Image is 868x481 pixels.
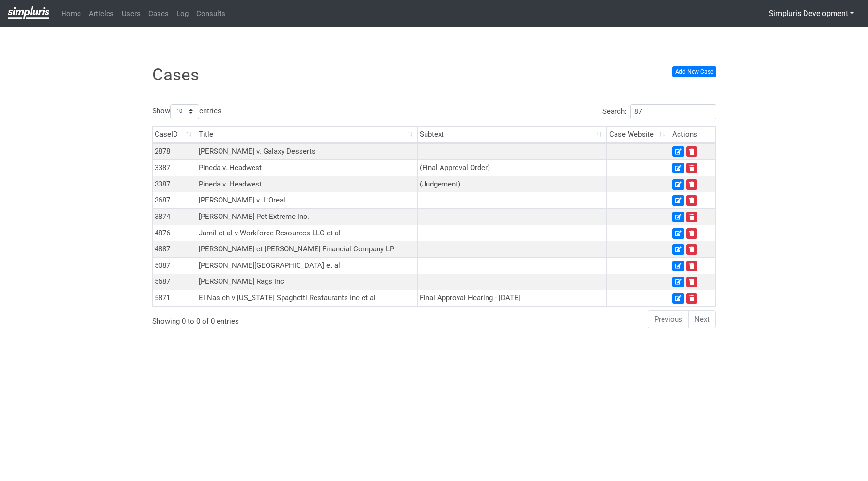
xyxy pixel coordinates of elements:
label: Show entries [152,104,221,119]
a: Delete Case [686,293,697,304]
th: CaseID: activate to sort column descending [153,126,197,143]
a: Edit Case [672,293,684,304]
a: Delete Case [686,277,697,287]
a: Log [173,4,192,23]
td: 3387 [153,176,197,192]
a: Delete Case [686,228,697,239]
a: Edit Case [672,179,684,190]
td: Pineda v. Headwest [196,159,417,176]
td: (Judgement) [418,176,607,192]
td: Pineda v. Headwest [196,176,417,192]
td: 5087 [153,257,197,274]
td: 2878 [153,143,197,160]
a: Consults [192,4,229,23]
a: Edit Case [672,195,684,206]
a: Edit Case [672,212,684,222]
a: Delete Case [686,195,697,206]
a: Add New Case [672,66,716,77]
a: Delete Case [686,244,697,255]
span: Cases [152,65,199,85]
a: Edit Case [672,277,684,287]
th: Case Website: activate to sort column ascending [607,126,670,143]
a: Edit Case [672,228,684,239]
th: Subtext: activate to sort column ascending [418,126,607,143]
a: Delete Case [686,146,697,157]
td: 5871 [153,290,197,306]
a: Articles [85,4,118,23]
td: 4876 [153,225,197,241]
td: [PERSON_NAME][GEOGRAPHIC_DATA] et al [196,257,417,274]
label: Search: [602,104,716,119]
td: [PERSON_NAME] Pet Extreme Inc. [196,208,417,225]
button: Simpluris Development [762,4,860,23]
a: Home [57,4,85,23]
a: Delete Case [686,163,697,173]
td: El Nasleh v [US_STATE] Spaghetti Restaurants Inc et al [196,290,417,306]
a: Edit Case [672,261,684,271]
a: Edit Case [672,146,684,157]
td: 3874 [153,208,197,225]
a: Delete Case [686,179,697,190]
div: Showing 0 to 0 of 0 entries [152,310,379,326]
td: Jamil et al v Workforce Resources LLC et al [196,225,417,241]
td: 3687 [153,192,197,208]
td: [PERSON_NAME] Rags Inc [196,274,417,290]
td: [PERSON_NAME] v. L’Oreal [196,192,417,208]
a: Delete Case [686,212,697,222]
td: 3387 [153,159,197,176]
td: Final Approval Hearing - [DATE] [418,290,607,306]
img: Privacy-class-action [8,6,49,19]
th: Actions [670,126,715,143]
a: Cases [144,4,173,23]
td: (Final Approval Order) [418,159,607,176]
td: [PERSON_NAME] v. Galaxy Desserts [196,143,417,160]
a: Users [118,4,144,23]
td: 4887 [153,241,197,257]
a: Delete Case [686,261,697,271]
select: Showentries [170,104,199,119]
td: 5687 [153,274,197,290]
a: Edit Case [672,244,684,255]
td: [PERSON_NAME] et [PERSON_NAME] Financial Company LP [196,241,417,257]
input: Search: [630,104,716,119]
a: Edit Case [672,163,684,173]
th: Title: activate to sort column ascending [196,126,417,143]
